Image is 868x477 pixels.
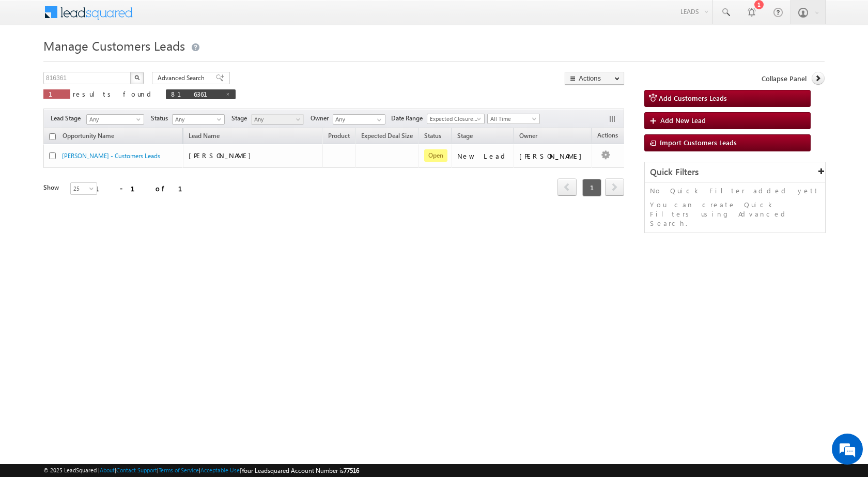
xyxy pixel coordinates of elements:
a: Show All Items [371,115,384,125]
a: Contact Support [116,467,157,473]
span: Expected Deal Size [361,132,413,140]
span: 1 [582,179,601,196]
span: Lead Stage [51,114,85,123]
span: [PERSON_NAME] [189,151,256,160]
span: Product [328,132,350,140]
span: Expected Closure Date [427,114,481,124]
p: No Quick Filter added yet! [650,186,820,195]
a: About [100,467,115,473]
a: Status [419,130,446,144]
div: New Lead [457,151,509,161]
span: Any [87,115,141,124]
a: Expected Closure Date [427,114,485,124]
div: 1 - 1 of 1 [95,182,195,194]
img: Search [134,75,139,80]
span: Stage [457,132,473,140]
a: Any [86,114,144,125]
span: Date Range [391,114,427,123]
a: 25 [70,182,97,195]
span: Add New Lead [660,116,706,125]
span: Owner [311,114,333,123]
div: [PERSON_NAME] [519,151,587,161]
span: Any [252,115,301,124]
a: Any [251,114,304,125]
span: Actions [592,130,623,143]
span: Owner [519,132,537,140]
span: Status [151,114,172,123]
a: [PERSON_NAME] - Customers Leads [62,152,160,160]
span: All Time [488,114,537,124]
span: 816361 [171,89,220,98]
a: Stage [452,130,478,144]
input: Type to Search [333,114,385,125]
button: Actions [565,72,624,85]
p: You can create Quick Filters using Advanced Search. [650,200,820,228]
a: Acceptable Use [200,467,240,473]
a: All Time [487,114,540,124]
span: 25 [71,184,98,193]
span: Advanced Search [158,73,208,83]
span: 1 [49,89,65,98]
input: Check all records [49,133,56,140]
span: Add Customers Leads [659,94,727,102]
a: next [605,179,624,196]
a: prev [557,179,577,196]
span: Collapse Panel [762,74,807,83]
a: Opportunity Name [57,130,119,144]
div: Quick Filters [645,162,825,182]
span: 77516 [344,467,359,474]
span: Stage [231,114,251,123]
span: © 2025 LeadSquared | | | | | [43,466,359,475]
span: next [605,178,624,196]
a: Terms of Service [159,467,199,473]
span: prev [557,178,577,196]
div: Show [43,183,62,192]
span: Manage Customers Leads [43,37,185,54]
span: Opportunity Name [63,132,114,140]
a: Any [172,114,225,125]
span: Lead Name [183,130,225,144]
span: Any [173,115,222,124]
span: Your Leadsquared Account Number is [241,467,359,474]
span: Import Customers Leads [660,138,737,147]
a: Expected Deal Size [356,130,418,144]
span: Open [424,149,447,162]
span: results found [73,89,155,98]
